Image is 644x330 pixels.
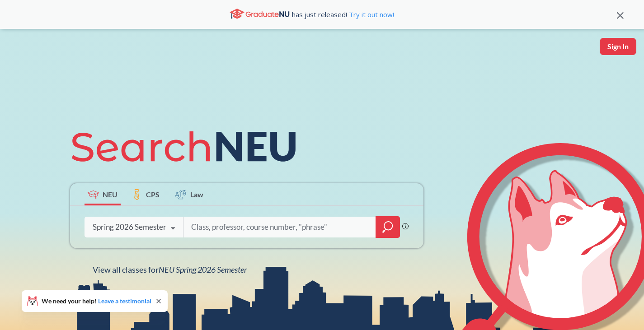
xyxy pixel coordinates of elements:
[292,9,394,19] span: has just released!
[103,189,118,200] span: NEU
[382,221,393,233] svg: magnifying glass
[600,38,636,55] button: Sign In
[93,265,247,274] span: View all classes for
[376,216,400,238] div: magnifying glass
[159,265,247,274] span: NEU Spring 2026 Semester
[190,218,369,237] input: Class, professor, course number, "phrase"
[93,222,166,232] div: Spring 2026 Semester
[146,189,160,200] span: CPS
[98,297,151,305] a: Leave a testimonial
[190,189,203,200] span: Law
[9,38,30,68] a: sandbox logo
[347,10,394,19] a: Try it out now!
[42,298,151,304] span: We need your help!
[9,38,30,65] img: sandbox logo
